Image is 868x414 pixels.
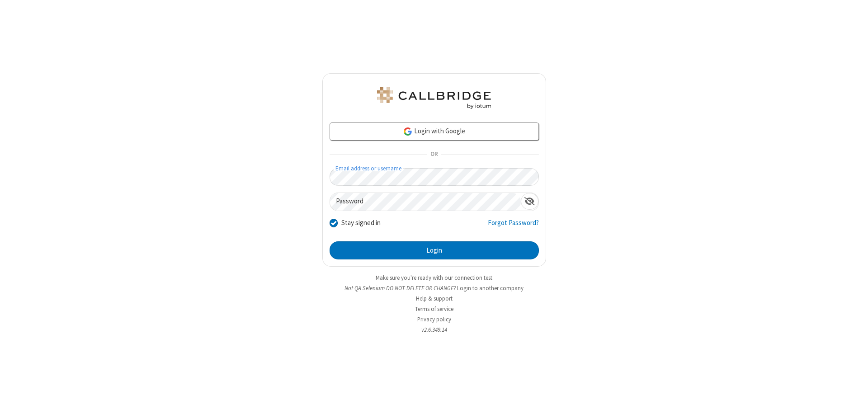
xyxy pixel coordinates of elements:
input: Password [330,193,521,211]
a: Forgot Password? [488,218,539,235]
img: google-icon.png [403,127,413,136]
button: Login [330,241,539,259]
input: Email address or username [330,168,539,186]
button: Login to another company [457,284,524,292]
li: v2.6.349.14 [322,325,546,334]
a: Login with Google [330,122,539,141]
span: OR [427,148,441,161]
li: Not QA Selenium DO NOT DELETE OR CHANGE? [322,284,546,292]
div: Show password [521,193,538,210]
a: Make sure you're ready with our connection test [376,274,492,282]
a: Privacy policy [417,315,451,323]
img: QA Selenium DO NOT DELETE OR CHANGE [375,87,493,109]
a: Terms of service [415,305,453,313]
label: Stay signed in [341,218,381,228]
a: Help & support [416,295,453,302]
